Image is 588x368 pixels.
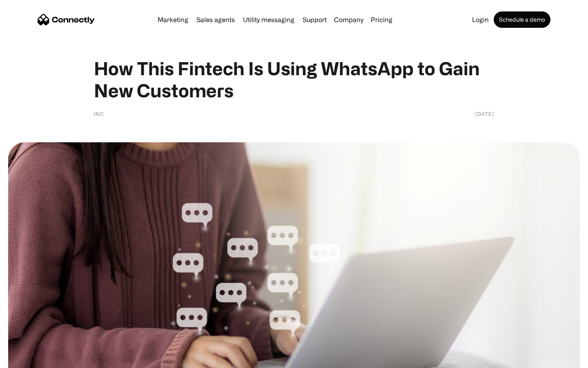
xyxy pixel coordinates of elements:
[8,354,49,365] aside: Language selected: English
[94,57,494,101] h1: How This Fintech Is Using WhatsApp to Gain New Customers
[367,16,396,23] a: Pricing
[94,110,104,118] div: INC
[475,110,494,118] div: [DATE]
[334,14,363,25] div: Company
[240,16,298,23] a: Utility messaging
[299,16,330,23] a: Support
[154,16,192,23] a: Marketing
[16,354,49,365] ul: Language list
[193,16,238,23] a: Sales agents
[494,11,550,28] a: Schedule a demo
[469,16,492,23] a: Login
